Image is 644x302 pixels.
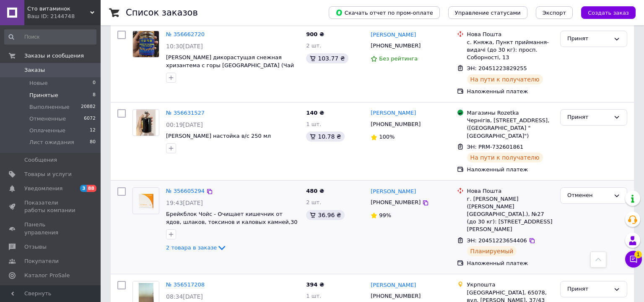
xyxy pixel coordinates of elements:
[625,251,642,268] button: Чат с покупателем1
[166,281,205,288] a: № 356517208
[166,293,203,300] span: 08:34[DATE]
[467,152,543,163] div: На пути к получателю
[166,110,205,116] a: № 356631527
[467,109,553,117] div: Магазины Rozetka
[371,42,421,49] span: [PHONE_NUMBER]
[306,42,321,49] span: 2 шт.
[329,6,440,19] button: Скачать отчет по пром-оплате
[567,34,610,43] div: Принят
[29,92,58,99] span: Принятые
[581,6,636,19] button: Создать заказ
[27,13,101,20] div: Ваш ID: 2144748
[306,131,344,142] div: 10.78 ₴
[306,31,324,37] span: 900 ₴
[467,260,553,267] div: Наложенный платеж
[166,188,205,194] a: № 356605294
[133,192,159,210] img: Фото товару
[90,139,96,146] span: 80
[371,281,416,289] a: [PERSON_NAME]
[634,250,642,258] span: 1
[24,272,70,279] span: Каталог ProSale
[467,88,553,95] div: Наложенный платеж
[166,244,227,251] a: 2 товара в заказе
[467,31,553,38] div: Нова Пошта
[133,31,159,57] img: Фото товару
[24,199,78,214] span: Показатели работы компании
[24,185,62,192] span: Уведомления
[573,9,636,16] a: Создать заказ
[467,74,543,84] div: На пути к получателю
[567,113,610,122] div: Принят
[24,257,59,265] span: Покупатели
[467,117,553,140] div: Чернігів, [STREET_ADDRESS], ([GEOGRAPHIC_DATA] "[GEOGRAPHIC_DATA]")
[467,166,553,173] div: Наложенный платеж
[371,31,416,39] a: [PERSON_NAME]
[166,200,203,206] span: 19:43[DATE]
[24,221,78,236] span: Панель управления
[29,103,70,111] span: Выполненные
[306,121,321,127] span: 1 шт.
[90,127,96,134] span: 12
[467,195,553,234] div: г. [PERSON_NAME] ([PERSON_NAME][GEOGRAPHIC_DATA].), №27 (до 30 кг): [STREET_ADDRESS][PERSON_NAME]
[306,293,321,299] span: 1 шт.
[166,211,297,233] a: Брейкблок Чойс - Очищает кишечник от ядов, шлаков, токсинов и каловых камней,30 капсул по 400мг
[306,110,324,116] span: 140 ₴
[166,43,203,50] span: 10:30[DATE]
[467,237,527,244] span: ЭН: 20451223654406
[567,285,610,294] div: Принят
[306,188,324,194] span: 480 ₴
[4,29,96,45] input: Поиск
[81,103,96,111] span: 20882
[467,39,553,62] div: с. Княжа, Пункт приймання-видачі (до 30 кг): просп. Соборності, 13
[166,133,271,139] a: [PERSON_NAME] настойка в/с 250 мл
[371,188,416,196] a: [PERSON_NAME]
[371,109,416,117] a: [PERSON_NAME]
[455,10,521,16] span: Управление статусами
[379,212,391,218] span: 99%
[126,8,198,18] h1: Список заказов
[29,79,48,87] span: Новые
[29,127,65,134] span: Оплаченные
[93,92,96,99] span: 8
[29,115,66,123] span: Отмененные
[467,144,524,150] span: ЭН: PRM-732601861
[24,243,47,251] span: Отзывы
[467,187,553,195] div: Нова Пошта
[132,187,159,214] a: Фото товару
[306,210,344,220] div: 36.96 ₴
[379,134,395,140] span: 100%
[567,191,610,200] div: Отменен
[371,199,421,205] span: [PHONE_NUMBER]
[306,53,348,63] div: 103.77 ₴
[166,244,217,251] span: 2 товара в заказе
[371,293,421,299] span: [PHONE_NUMBER]
[306,281,324,288] span: 394 ₴
[448,6,527,19] button: Управление статусами
[84,115,96,123] span: 6072
[24,52,84,60] span: Заказы и сообщения
[166,31,205,37] a: № 356662720
[24,171,72,178] span: Товары и услуги
[379,55,418,62] span: Без рейтинга
[93,79,96,87] span: 0
[80,185,87,192] span: 3
[87,185,96,192] span: 88
[467,246,517,256] div: Планируемый
[132,31,159,58] a: Фото товару
[132,109,159,136] a: Фото товару
[29,139,74,146] span: Лист ожидания
[371,121,421,127] span: [PHONE_NUMBER]
[467,65,527,71] span: ЭН: 20451223829255
[27,5,90,13] span: Сто витаминок
[467,281,553,289] div: Укрпошта
[166,121,203,128] span: 00:19[DATE]
[136,110,156,136] img: Фото товару
[166,54,294,76] a: [PERSON_NAME] дикорастущая снежная хризантема с горы [GEOGRAPHIC_DATA] (Чай снежная хризантема)
[24,66,45,74] span: Заказы
[543,10,566,16] span: Экспорт
[588,10,629,16] span: Создать заказ
[306,199,321,205] span: 2 шт.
